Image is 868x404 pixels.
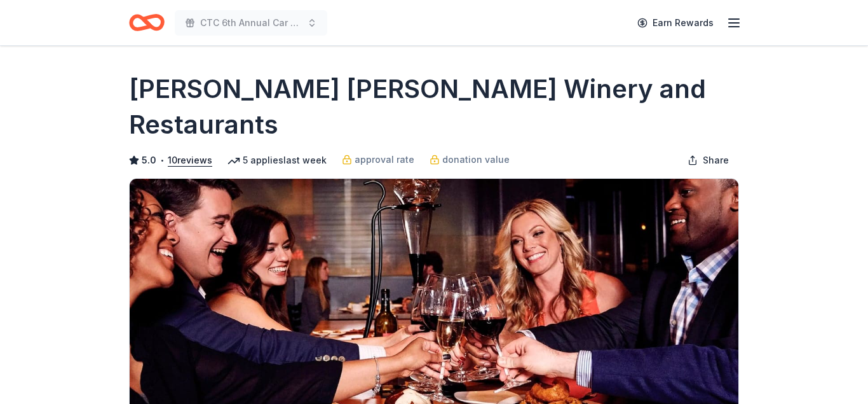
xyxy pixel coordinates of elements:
span: CTC 6th Annual Car and Truck Show 2025 [200,15,302,31]
button: 10reviews [168,153,212,168]
a: Earn Rewards [630,11,721,34]
span: • [160,155,165,165]
span: 5.0 [142,153,156,168]
div: 5 applies last week [227,153,327,168]
a: Home [129,8,165,38]
span: Share [703,153,729,168]
button: Share [677,148,739,173]
span: approval rate [355,152,414,167]
button: CTC 6th Annual Car and Truck Show 2025 [175,10,327,36]
a: donation value [430,152,510,167]
a: approval rate [342,152,414,167]
span: donation value [442,152,510,167]
h1: [PERSON_NAME] [PERSON_NAME] Winery and Restaurants [129,71,739,143]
